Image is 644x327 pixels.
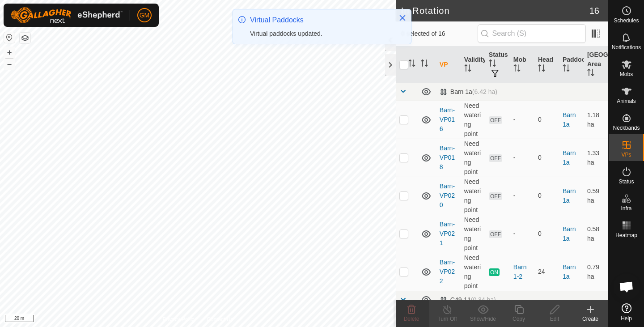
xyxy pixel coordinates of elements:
[440,296,496,304] div: C49-11
[408,61,415,68] p-sorticon: Activate to sort
[4,47,15,58] button: +
[436,47,461,83] th: VP
[396,12,409,24] button: Close
[584,139,608,177] td: 1.33 ha
[513,66,521,73] p-sorticon: Activate to sort
[401,29,478,38] span: 0 selected of 16
[20,33,30,43] button: Map Layers
[485,47,510,83] th: Status
[489,154,502,162] span: OFF
[534,215,559,253] td: 0
[534,139,559,177] td: 0
[440,183,455,208] a: Barn-VP020
[612,45,641,50] span: Notifications
[4,32,15,43] button: Reset Map
[401,5,589,16] h2: In Rotation
[207,315,233,323] a: Contact Us
[513,115,531,124] div: -
[563,66,570,73] p-sorticon: Activate to sort
[513,263,531,281] div: Barn 1-2
[465,315,501,323] div: Show/Hide
[478,24,586,43] input: Search (S)
[250,15,390,25] div: Virtual Paddocks
[461,177,485,215] td: Need watering point
[563,225,576,242] a: Barn 1a
[534,253,559,291] td: 24
[621,316,632,321] span: Help
[513,191,531,200] div: -
[471,296,496,303] span: (0.34 ha)
[461,47,485,83] th: Validity
[559,47,584,83] th: Paddock
[563,263,576,280] a: Barn 1a
[609,300,644,325] a: Help
[584,177,608,215] td: 0.59 ha
[563,149,576,166] a: Barn 1a
[461,215,485,253] td: Need watering point
[429,315,465,323] div: Turn Off
[563,111,576,128] a: Barn 1a
[563,187,576,204] a: Barn 1a
[421,61,428,68] p-sorticon: Activate to sort
[513,229,531,238] div: -
[572,315,608,323] div: Create
[440,221,455,246] a: Barn-VP021
[140,11,150,20] span: GM
[501,315,537,323] div: Copy
[489,230,502,238] span: OFF
[613,125,640,131] span: Neckbands
[440,259,455,285] a: Barn-VP022
[250,29,390,38] div: Virtual paddocks updated.
[534,47,559,83] th: Head
[162,315,196,323] a: Privacy Policy
[584,215,608,253] td: 0.58 ha
[621,152,631,157] span: VPs
[534,101,559,139] td: 0
[620,72,633,77] span: Mobs
[584,101,608,139] td: 1.18 ha
[11,7,123,23] img: Gallagher Logo
[464,66,471,73] p-sorticon: Activate to sort
[614,18,639,23] span: Schedules
[510,47,534,83] th: Mob
[587,70,594,77] p-sorticon: Activate to sort
[537,315,572,323] div: Edit
[4,59,15,69] button: –
[589,4,599,17] span: 16
[472,88,497,95] span: (6.42 ha)
[440,144,455,170] a: Barn-VP018
[534,177,559,215] td: 0
[584,47,608,83] th: [GEOGRAPHIC_DATA] Area
[489,116,502,124] span: OFF
[613,273,640,300] div: Open chat
[621,206,631,211] span: Infra
[513,153,531,162] div: -
[538,66,545,73] p-sorticon: Activate to sort
[440,106,455,132] a: Barn-VP016
[461,101,485,139] td: Need watering point
[615,233,637,238] span: Heatmap
[584,253,608,291] td: 0.79 ha
[619,179,634,184] span: Status
[489,268,500,276] span: ON
[617,98,636,104] span: Animals
[404,316,419,322] span: Delete
[489,192,502,200] span: OFF
[440,88,497,96] div: Barn 1a
[489,61,496,68] p-sorticon: Activate to sort
[461,253,485,291] td: Need watering point
[461,139,485,177] td: Need watering point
